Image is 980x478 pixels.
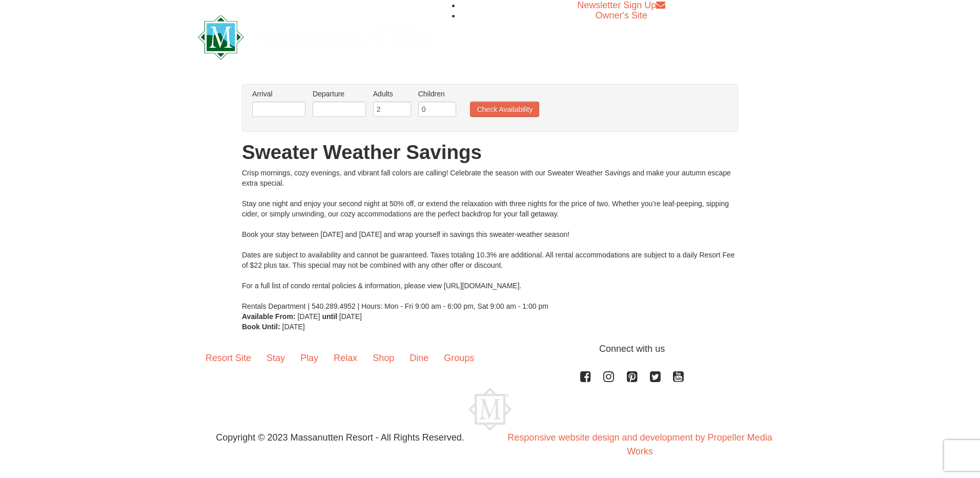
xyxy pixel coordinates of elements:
label: Departure [313,89,366,99]
div: Crisp mornings, cozy evenings, and vibrant fall colors are calling! Celebrate the season with our... [242,168,738,311]
p: Copyright © 2023 Massanutten Resort - All Rights Reserved. [190,431,490,445]
a: Play [293,342,326,374]
label: Adults [373,89,411,99]
h1: Sweater Weather Savings [242,142,738,163]
a: Stay [259,342,293,374]
label: Children [418,89,456,99]
a: Resort Site [198,342,259,374]
a: Owner's Site [596,10,647,21]
a: Responsive website design and development by Propeller Media Works [507,432,772,456]
span: [DATE] [297,312,320,321]
a: Relax [326,342,365,374]
a: Dine [402,342,436,374]
label: Arrival [252,89,305,99]
span: [DATE] [339,312,362,321]
strong: Book Until: [242,323,280,331]
button: Check Availability [470,102,539,117]
a: Massanutten Resort [198,24,433,48]
a: Groups [436,342,482,374]
p: Connect with us [198,342,782,356]
a: Shop [365,342,402,374]
strong: Available From: [242,312,296,321]
span: [DATE] [282,323,305,331]
img: Massanutten Resort Logo [468,388,512,431]
img: Massanutten Resort Logo [198,15,433,59]
strong: until [322,312,337,321]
